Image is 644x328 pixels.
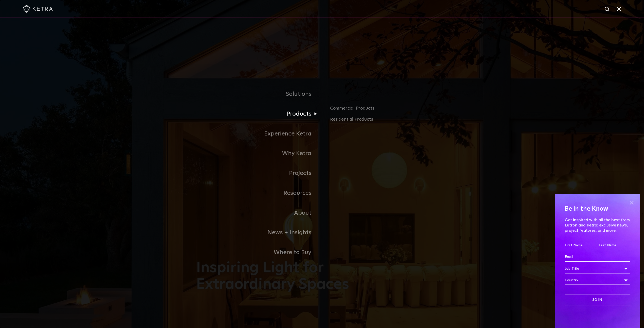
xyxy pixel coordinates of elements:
[196,243,322,262] a: Where to Buy
[23,5,53,13] img: ketra-logo-2019-white
[565,275,630,285] div: Country
[565,264,630,273] div: Job Title
[565,217,630,233] p: Get inspired with all the best from Lutron and Ketra: exclusive news, project features, and more.
[196,84,448,262] div: Navigation Menu
[565,204,630,214] h4: Be in the Know
[330,105,448,116] a: Commercial Products
[565,252,630,262] input: Email
[565,295,630,305] input: Join
[196,104,322,124] a: Products
[196,144,322,163] a: Why Ketra
[604,6,611,13] img: search icon
[196,203,322,223] a: About
[599,241,630,250] input: Last Name
[196,163,322,183] a: Projects
[196,183,322,203] a: Resources
[196,84,322,104] a: Solutions
[196,124,322,144] a: Experience Ketra
[565,241,596,250] input: First Name
[330,116,448,123] a: Residential Products
[196,223,322,243] a: News + Insights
